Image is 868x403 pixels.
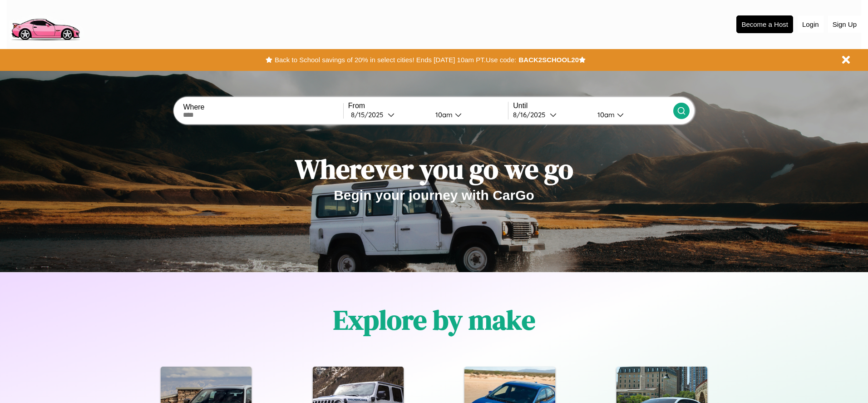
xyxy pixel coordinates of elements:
label: Where [183,103,343,111]
div: 10am [431,110,455,119]
div: 8 / 15 / 2025 [351,110,388,119]
label: Until [513,102,673,110]
button: Login [798,16,824,33]
button: Become a Host [736,15,793,33]
img: logo [7,5,84,43]
div: 8 / 16 / 2025 [513,110,550,119]
button: 10am [590,110,673,119]
button: Back to School savings of 20% in select cities! Ends [DATE] 10am PT.Use code: [272,54,518,66]
button: 8/15/2025 [348,110,428,119]
button: Sign Up [828,16,861,33]
div: 10am [593,110,617,119]
h1: Explore by make [333,301,535,338]
label: From [348,102,508,110]
b: BACK2SCHOOL20 [518,56,579,64]
button: 10am [428,110,508,119]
